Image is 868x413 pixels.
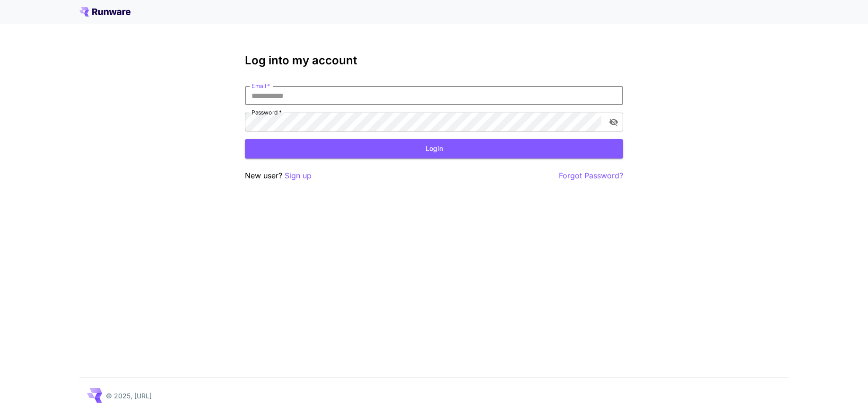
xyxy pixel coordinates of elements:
label: Email [252,82,270,90]
button: toggle password visibility [605,114,622,131]
button: Login [245,139,623,158]
label: Password [252,108,282,116]
h3: Log into my account [245,54,623,67]
p: New user? [245,170,312,182]
p: © 2025, [URL] [106,391,152,401]
button: Sign up [285,170,312,182]
button: Forgot Password? [559,170,623,182]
